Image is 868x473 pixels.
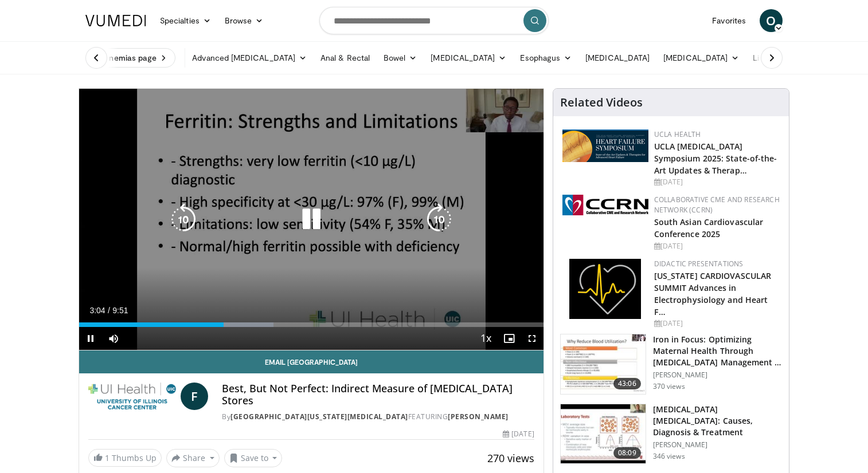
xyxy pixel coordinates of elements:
[503,429,534,439] div: [DATE]
[562,195,648,215] img: a04ee3ba-8487-4636-b0fb-5e8d268f3737.png.150x105_q85_autocrop_double_scale_upscale_version-0.2.png
[560,404,782,464] a: 08:09 [MEDICAL_DATA] [MEDICAL_DATA]: Causes, Diagnosis & Treatment [PERSON_NAME] 346 views
[185,46,314,69] a: Advanced [MEDICAL_DATA]
[654,259,780,269] div: Didactic Presentations
[656,46,746,69] a: [MEDICAL_DATA]
[112,306,128,315] span: 9:51
[653,440,782,450] p: [PERSON_NAME]
[89,306,105,315] span: 3:04
[85,15,146,26] img: VuMedi Logo
[653,404,782,438] h3: [MEDICAL_DATA] [MEDICAL_DATA]: Causes, Diagnosis & Treatment
[105,452,110,463] span: 1
[166,449,220,467] button: Share
[654,129,701,139] a: UCLA Health
[319,7,549,34] input: Search topics, interventions
[314,46,377,69] a: Anal & Rectal
[79,48,175,68] a: Visit Anemias page
[222,383,534,407] h4: Best, But Not Perfect: Indirect Measure of [MEDICAL_DATA] Stores
[705,9,753,32] a: Favorites
[654,318,780,329] div: [DATE]
[561,334,646,394] img: d780a250-6d99-47f5-8aa9-2df3fe894382.150x105_q85_crop-smart_upscale.jpg
[560,334,782,395] a: 43:06 Iron in Focus: Optimizing Maternal Health Through [MEDICAL_DATA] Management … [PERSON_NAME]...
[561,404,646,464] img: bb1d046f-8b65-4402-8a3c-ad6a75aa5f96.150x105_q85_crop-smart_upscale.jpg
[654,195,780,215] a: Collaborative CME and Research Network (CCRN)
[560,96,643,109] h4: Related Videos
[448,412,509,421] a: [PERSON_NAME]
[153,9,218,32] a: Specialties
[498,327,521,350] button: Enable picture-in-picture mode
[79,322,544,327] div: Progress Bar
[578,46,656,69] a: [MEDICAL_DATA]
[521,327,544,350] button: Fullscreen
[181,383,208,410] a: F
[654,141,777,176] a: UCLA [MEDICAL_DATA] Symposium 2025: State-of-the-Art Updates & Therap…
[653,382,685,391] p: 370 views
[654,216,764,239] a: South Asian Cardiovascular Conference 2025
[653,452,685,461] p: 346 views
[654,270,772,317] a: [US_STATE] CARDIOVASCULAR SUMMIT Advances in Electrophysiology and Heart F…
[475,327,498,350] button: Playback Rate
[654,241,780,251] div: [DATE]
[377,46,424,69] a: Bowel
[88,449,162,467] a: 1 Thumbs Up
[88,383,176,410] img: University of Illinois Cancer Center
[653,370,782,380] p: [PERSON_NAME]
[108,306,110,315] span: /
[79,89,544,350] video-js: Video Player
[613,378,641,389] span: 43:06
[487,451,534,465] span: 270 views
[562,129,648,162] img: 0682476d-9aca-4ba2-9755-3b180e8401f5.png.150x105_q85_autocrop_double_scale_upscale_version-0.2.png
[224,449,283,467] button: Save to
[613,447,641,459] span: 08:09
[653,334,782,368] h3: Iron in Focus: Optimizing Maternal Health Through [MEDICAL_DATA] Management …
[513,46,578,69] a: Esophagus
[218,9,271,32] a: Browse
[79,350,544,373] a: Email [GEOGRAPHIC_DATA]
[424,46,513,69] a: [MEDICAL_DATA]
[230,412,408,421] a: [GEOGRAPHIC_DATA][US_STATE][MEDICAL_DATA]
[654,177,780,187] div: [DATE]
[102,327,125,350] button: Mute
[760,9,783,32] a: O
[569,259,641,319] img: 1860aa7a-ba06-47e3-81a4-3dc728c2b4cf.png.150x105_q85_autocrop_double_scale_upscale_version-0.2.png
[79,327,102,350] button: Pause
[746,46,789,69] a: Liver
[222,412,534,422] div: By FEATURING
